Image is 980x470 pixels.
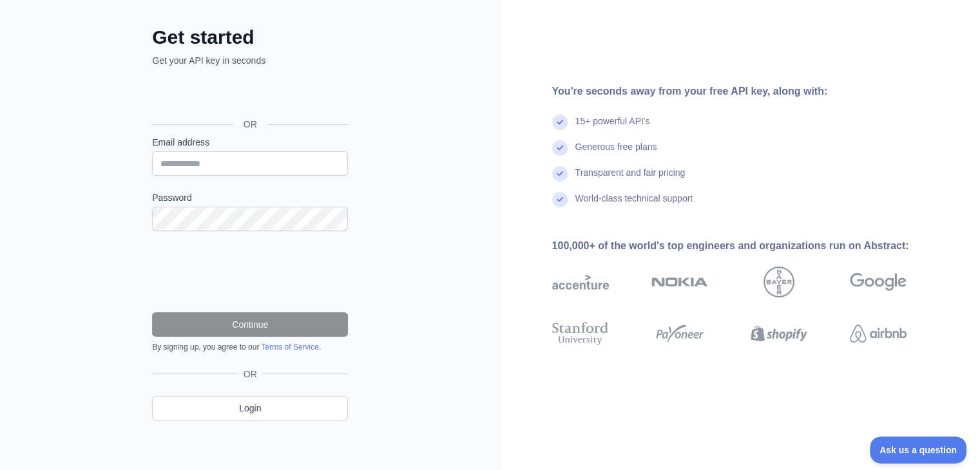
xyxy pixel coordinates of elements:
[552,166,568,182] img: check mark
[152,396,348,420] a: Login
[575,166,686,192] div: Transparent and fair pricing
[575,192,693,218] div: World-class technical support
[552,238,948,254] div: 100,000+ of the world's top engineers and organizations run on Abstract:
[850,267,907,297] img: google
[651,267,708,297] img: nokia
[552,192,568,207] img: check mark
[152,136,348,149] label: Email address
[552,319,609,348] img: stanford university
[261,343,318,352] a: Terms of Service
[152,54,348,67] p: Get your API key in seconds
[552,115,568,130] img: check mark
[233,118,267,131] span: OR
[146,81,352,109] iframe: Sign in with Google Button
[751,319,807,348] img: shopify
[870,437,967,464] iframe: Toggle Customer Support
[575,115,650,140] div: 15+ powerful API's
[575,140,657,166] div: Generous free plans
[238,368,262,381] span: OR
[152,247,348,297] iframe: reCAPTCHA
[651,319,708,348] img: payoneer
[152,342,348,352] div: By signing up, you agree to our .
[764,267,794,297] img: bayer
[552,267,609,297] img: accenture
[152,312,348,337] button: Continue
[152,26,348,49] h2: Get started
[850,319,907,348] img: airbnb
[552,84,948,99] div: You're seconds away from your free API key, along with:
[152,191,348,204] label: Password
[552,140,568,156] img: check mark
